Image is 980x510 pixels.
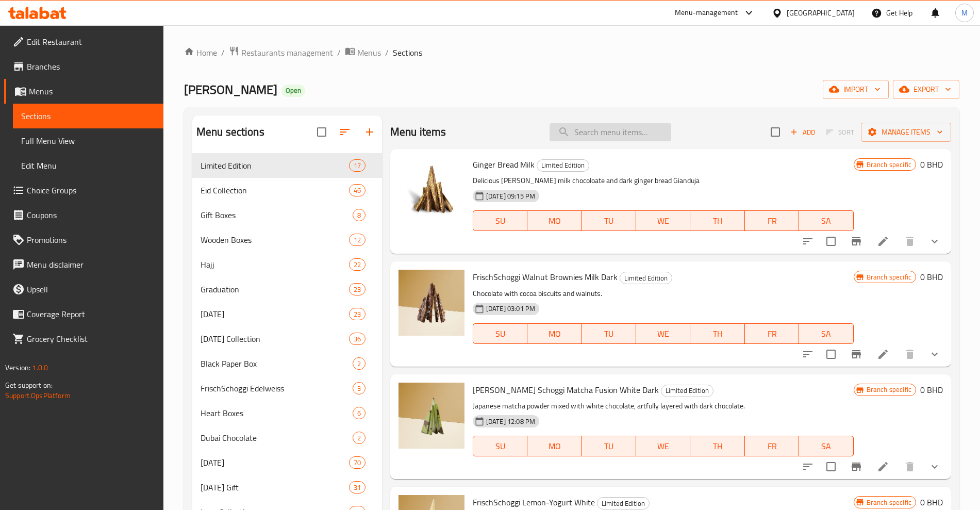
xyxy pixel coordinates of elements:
[786,124,819,140] button: Add
[192,425,382,450] div: Dubai Chocolate2
[349,283,366,295] div: items
[694,213,740,228] span: TH
[27,234,155,246] span: Promotions
[192,277,382,302] div: Graduation23
[844,342,869,367] button: Branch-specific-item
[357,46,381,59] span: Menus
[920,157,943,172] h6: 0 BHD
[4,252,163,277] a: Menu disclaimer
[749,326,795,341] span: FR
[345,46,381,59] a: Menus
[898,229,922,254] button: delete
[201,258,349,271] span: Hajj
[745,436,799,456] button: FR
[582,436,636,456] button: TU
[393,46,422,59] span: Sections
[473,495,595,510] span: FrischSchoggi Lemon-Yogurt White
[353,357,366,370] div: items
[201,184,349,196] span: Eid Collection
[201,456,349,469] span: [DATE]
[27,308,155,320] span: Coverage Report
[281,86,305,95] span: Open
[4,326,163,351] a: Grocery Checklist
[582,210,636,231] button: TU
[920,495,943,509] h6: 0 BHD
[620,272,672,284] span: Limited Edition
[353,209,366,221] div: items
[473,323,527,344] button: SU
[787,7,855,19] div: [GEOGRAPHIC_DATA]
[32,361,48,374] span: 1.0.0
[192,475,382,500] div: [DATE] Gift31
[640,439,686,454] span: WE
[350,161,365,171] span: 17
[333,120,357,144] span: Sort sections
[636,323,690,344] button: WE
[550,123,671,141] input: search
[922,454,947,479] button: show more
[192,153,382,178] div: Limited Edition17
[482,417,539,426] span: [DATE] 12:08 PM
[749,213,795,228] span: FR
[350,309,365,319] span: 23
[311,121,333,143] span: Select all sections
[201,357,353,370] div: Black Paper Box
[537,159,589,171] span: Limited Edition
[473,436,527,456] button: SU
[694,326,740,341] span: TH
[922,229,947,254] button: show more
[241,46,333,59] span: Restaurants management
[201,382,353,394] span: FrischSchoggi Edelweiss
[201,333,349,345] span: [DATE] Collection
[819,124,861,140] span: Select section first
[795,454,820,479] button: sort-choices
[862,160,916,170] span: Branch specific
[27,283,155,295] span: Upsell
[586,326,632,341] span: TU
[473,210,527,231] button: SU
[349,184,366,196] div: items
[861,123,951,142] button: Manage items
[21,159,155,172] span: Edit Menu
[477,326,523,341] span: SU
[531,213,577,228] span: MO
[4,54,163,79] a: Branches
[201,456,349,469] div: Ramadan
[27,36,155,48] span: Edit Restaurant
[869,126,943,139] span: Manage items
[690,323,744,344] button: TH
[192,326,382,351] div: [DATE] Collection36
[350,260,365,270] span: 22
[862,385,916,394] span: Branch specific
[350,334,365,344] span: 36
[192,302,382,326] div: [DATE]23
[349,234,366,246] div: items
[201,283,349,295] span: Graduation
[353,433,365,443] span: 2
[184,46,959,59] nav: breadcrumb
[795,342,820,367] button: sort-choices
[201,308,349,320] div: Father's Day
[184,46,217,59] a: Home
[349,333,366,345] div: items
[745,210,799,231] button: FR
[928,348,941,360] svg: Show Choices
[786,124,819,140] span: Add item
[473,174,854,187] p: Delicious [PERSON_NAME] milk chocoloate and dark ginger bread Gianduja
[922,342,947,367] button: show more
[4,79,163,104] a: Menus
[349,159,366,172] div: items
[350,483,365,492] span: 31
[390,124,446,140] h2: Menu items
[192,401,382,425] div: Heart Boxes6
[582,323,636,344] button: TU
[675,7,738,19] div: Menu-management
[201,234,349,246] div: Wooden Boxes
[694,439,740,454] span: TH
[831,83,881,96] span: import
[597,497,650,509] div: Limited Edition
[473,400,854,413] p: Japanese matcha powder mixed with white chocolate, artfully layered with dark chocolate.
[27,60,155,73] span: Branches
[398,157,464,223] img: Ginger Bread Milk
